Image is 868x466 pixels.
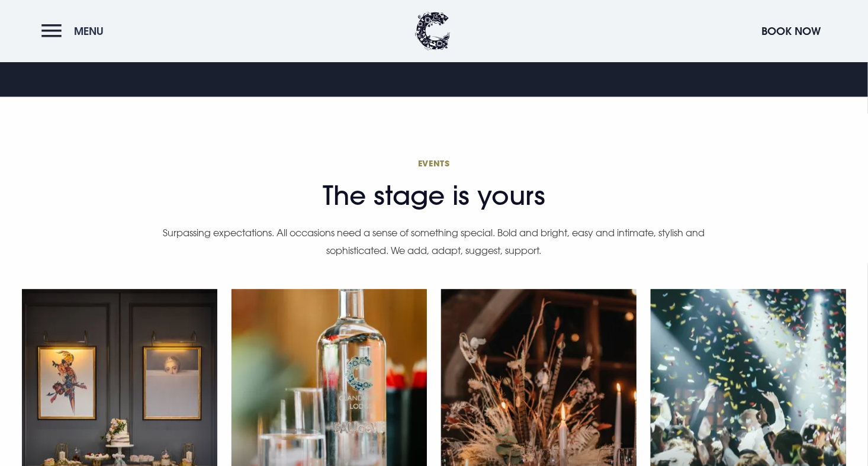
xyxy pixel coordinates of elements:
[162,224,706,260] p: Surpassing expectations. All occasions need a sense of something special. Bold and bright, easy a...
[162,158,706,169] span: Events
[41,18,110,44] button: Menu
[162,158,706,211] h2: The stage is yours
[74,24,104,38] span: Menu
[415,12,451,50] img: Clandeboye Lodge
[756,18,827,44] button: Book Now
